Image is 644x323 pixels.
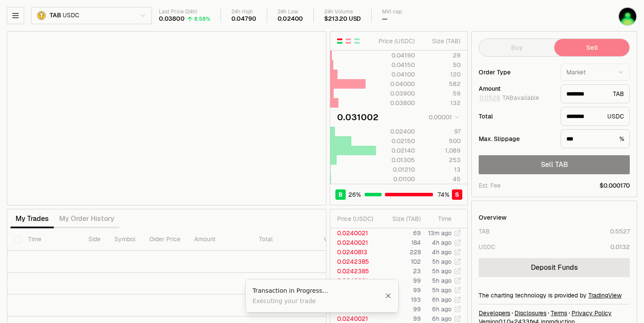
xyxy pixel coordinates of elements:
div: — [382,15,388,23]
button: My Order History [54,210,120,227]
img: tabcoin 挖矿钱包 [618,7,637,26]
td: 193 [380,295,421,304]
div: 0.02140 [376,146,415,155]
td: 0.0240021 [330,228,380,238]
div: 24h Volume [324,9,361,15]
button: Show Buy and Sell Orders [336,38,343,45]
div: 1,089 [422,146,461,155]
time: 5h ago [432,258,451,265]
div: Price ( USDC ) [376,37,415,45]
div: The charting technology is provided by [479,291,630,300]
div: 0.04150 [376,61,415,69]
div: USDC [479,243,496,251]
th: Value [317,228,346,251]
div: TAB [561,84,630,103]
span: 74 % [438,190,449,199]
time: 13m ago [428,229,451,237]
div: 0.031002 [337,111,379,123]
div: 0.04100 [376,70,415,79]
div: 120 [422,70,461,79]
div: TAB [479,227,490,236]
div: 45 [422,175,461,183]
div: 0.01305 [376,156,415,164]
time: 6h ago [432,305,451,313]
a: Terms [551,309,567,317]
span: $0.000170 [600,181,630,190]
div: 0.02400 [376,127,415,136]
div: Price ( USDC ) [337,214,380,223]
span: TAB [50,12,61,19]
div: 0.01100 [376,175,415,183]
th: Amount [187,228,252,251]
div: 29 [422,51,461,60]
a: Developers [479,309,510,317]
td: 228 [380,247,421,257]
button: My Trades [10,210,54,227]
a: Disclosures [515,309,546,317]
div: Mkt cap [382,9,402,15]
button: Select all [14,236,21,243]
div: 500 [422,137,461,145]
button: Close [385,292,391,299]
div: % [561,129,630,148]
div: 0.5527 [610,227,630,236]
span: TAB available [479,94,539,102]
td: 184 [380,238,421,247]
button: Show Buy Orders Only [354,38,360,45]
div: 0.01210 [376,165,415,174]
td: 69 [380,228,421,238]
div: $213.20 USD [324,15,361,23]
span: S [455,190,459,199]
div: 0.0132 [610,243,630,251]
th: Side [82,228,107,251]
div: 8.58% [194,16,210,22]
td: 99 [380,276,421,285]
td: 0.0242385 [330,257,380,266]
a: Privacy Policy [571,309,612,317]
div: Est. Fee [479,181,501,190]
div: 50 [422,61,461,69]
td: 0.0240813 [330,247,380,257]
td: 0.0240021 [330,238,380,247]
button: 0.00001 [426,112,461,122]
div: Executing your trade [253,297,385,305]
time: 4h ago [432,248,451,256]
div: Time [428,214,451,223]
div: Max. Slippage [479,136,554,142]
span: B [338,190,343,199]
time: 6h ago [432,296,451,304]
td: 0.0240021 [330,276,380,285]
span: USDC [63,12,79,19]
div: Transaction in Progress... [253,286,385,295]
th: Symbol [107,228,142,251]
button: Show Sell Orders Only [345,38,352,45]
div: 13 [422,165,461,174]
td: 99 [380,304,421,314]
div: 0.04190 [376,51,415,60]
div: 24h Low [278,9,303,15]
time: 5h ago [432,277,451,285]
a: TradingView [588,291,622,299]
div: Overview [479,213,507,222]
th: Order Price [142,228,187,251]
th: Total [252,228,317,251]
time: 6h ago [432,315,451,323]
div: 0.02150 [376,137,415,145]
div: 0.02400 [278,15,303,23]
iframe: Financial Chart [7,32,326,205]
time: 5h ago [432,267,451,275]
div: Last Price (24h) [159,9,210,15]
div: Size ( TAB ) [422,37,461,45]
div: Total [479,113,554,119]
img: TAB.png [37,11,46,20]
div: 0.03800 [159,15,185,23]
button: Market [561,64,630,81]
div: 0.04000 [376,80,415,88]
div: 59 [422,89,461,98]
a: Deposit Funds [479,258,630,277]
div: USDC [561,107,630,126]
th: Time [21,228,82,251]
td: 0.0242385 [330,266,380,276]
div: 582 [422,80,461,88]
td: 99 [380,285,421,295]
